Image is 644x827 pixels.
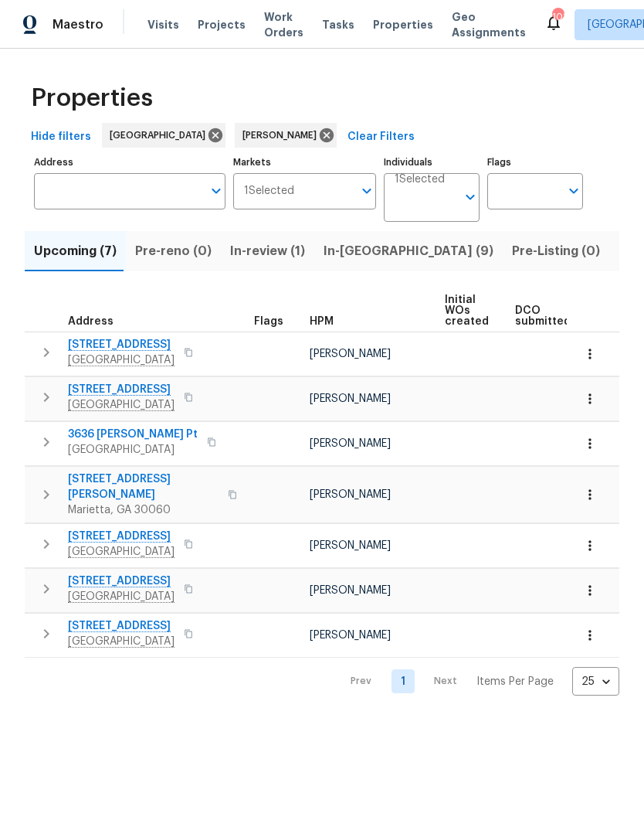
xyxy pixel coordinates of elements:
span: Projects [198,17,246,32]
label: Markets [233,158,377,167]
span: Work Orders [264,9,303,40]
span: 3636 [PERSON_NAME] Pt [68,427,198,442]
span: 1 Selected [244,185,294,198]
span: Hide filters [31,128,91,147]
span: 1 Selected [395,173,445,186]
button: Open [356,180,378,202]
div: 101 [552,9,563,25]
span: Geo Assignments [452,9,526,40]
span: Address [68,316,114,327]
button: Open [459,186,481,208]
span: [PERSON_NAME] [310,438,391,449]
span: [PERSON_NAME] [310,349,391,359]
label: Flags [487,158,583,167]
span: [PERSON_NAME] [242,128,323,143]
span: Flags [254,316,283,327]
span: [GEOGRAPHIC_DATA] [110,128,212,143]
span: Pre-reno (0) [135,240,212,262]
div: [GEOGRAPHIC_DATA] [102,123,225,148]
span: Initial WOs created [445,294,489,327]
span: In-review (1) [230,240,305,262]
span: Upcoming (7) [34,240,117,262]
span: In-[GEOGRAPHIC_DATA] (9) [324,240,493,262]
span: [PERSON_NAME] [310,630,391,641]
a: Goto page 1 [391,669,415,693]
span: [PERSON_NAME] [310,489,391,500]
span: Clear Filters [347,128,415,147]
span: [PERSON_NAME] [310,540,391,551]
button: Open [563,180,585,202]
button: Hide filters [25,123,97,151]
span: Visits [147,17,179,32]
label: Individuals [384,158,480,167]
span: Pre-Listing (0) [512,240,600,262]
span: [STREET_ADDRESS][PERSON_NAME] [68,471,219,502]
span: Properties [31,90,153,106]
span: [PERSON_NAME] [310,585,391,596]
p: Items Per Page [476,674,554,689]
button: Clear Filters [341,123,421,151]
span: Properties [373,17,433,32]
span: Maestro [53,17,103,32]
span: Tasks [322,19,354,30]
button: Open [205,180,227,202]
span: DCO submitted [515,305,571,327]
span: HPM [310,316,334,327]
label: Address [34,158,225,167]
span: [PERSON_NAME] [310,393,391,404]
span: Marietta, GA 30060 [68,502,219,518]
nav: Pagination Navigation [336,667,619,696]
span: [GEOGRAPHIC_DATA] [68,442,198,458]
div: 25 [572,662,619,702]
div: [PERSON_NAME] [235,123,337,148]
